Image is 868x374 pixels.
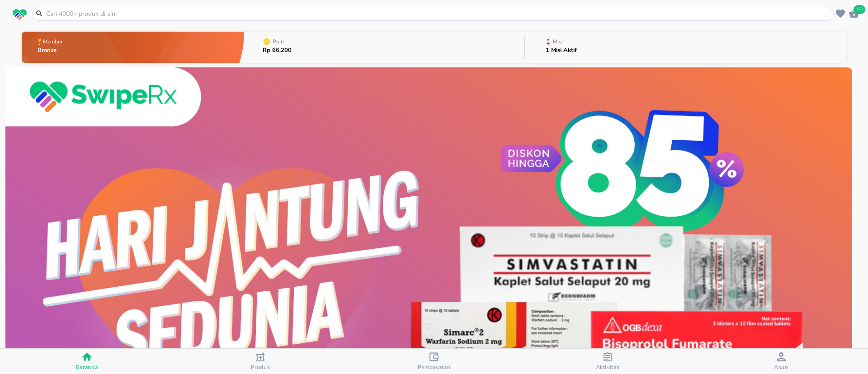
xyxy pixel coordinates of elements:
[847,7,861,20] button: 10
[418,364,451,371] span: Pembayaran
[546,47,577,53] p: 1 Misi Aktif
[596,364,620,371] span: Aktivitas
[525,29,846,65] button: Misi1 Misi Aktif
[273,39,284,44] p: Poin
[174,349,347,374] button: Produk
[43,39,62,44] p: Member
[45,9,831,19] input: Cari 4000+ produk di sini
[38,47,64,53] p: Bronze
[694,349,868,374] button: Akun
[854,5,865,14] span: 10
[553,39,563,44] p: Misi
[244,29,524,65] button: PoinRp 66.200
[251,364,270,371] span: Produk
[76,364,98,371] span: Beranda
[13,9,27,21] img: logo_swiperx_s.bd005f3b.svg
[263,47,292,53] p: Rp 66.200
[22,29,244,65] button: MemberBronze
[347,349,521,374] button: Pembayaran
[774,364,788,371] span: Akun
[521,349,694,374] button: Aktivitas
